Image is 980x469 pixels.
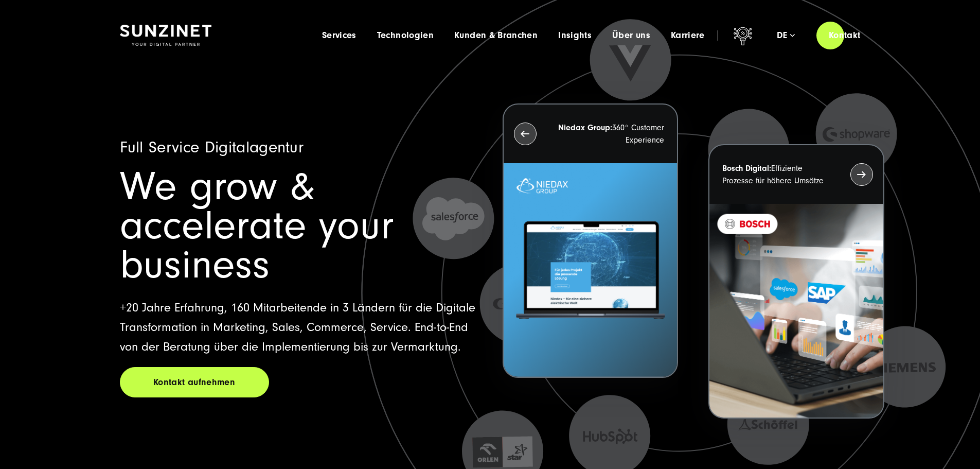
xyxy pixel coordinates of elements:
[777,30,795,41] div: de
[322,30,357,41] a: Services
[612,30,650,41] a: Über uns
[558,123,612,132] strong: Niedax Group:
[709,204,883,418] img: BOSCH - Kundeprojekt - Digital Transformation Agentur SUNZINET
[708,144,884,419] button: Bosch Digital:Effiziente Prozesse für höhere Umsätze BOSCH - Kundeprojekt - Digital Transformatio...
[722,164,771,173] strong: Bosch Digital:
[558,30,592,41] a: Insights
[120,25,211,46] img: SUNZINET Full Service Digital Agentur
[555,121,664,146] p: 360° Customer Experience
[120,298,478,357] p: +20 Jahre Erfahrung, 160 Mitarbeitende in 3 Ländern für die Digitale Transformation in Marketing,...
[671,30,705,41] a: Karriere
[504,163,677,377] img: Letztes Projekt von Niedax. Ein Laptop auf dem die Niedax Website geöffnet ist, auf blauem Hinter...
[816,21,873,50] a: Kontakt
[454,30,538,41] a: Kunden & Branchen
[722,162,831,187] p: Effiziente Prozesse für höhere Umsätze
[120,367,269,397] a: Kontakt aufnehmen
[503,103,678,378] button: Niedax Group:360° Customer Experience Letztes Projekt von Niedax. Ein Laptop auf dem die Niedax W...
[120,138,304,157] span: Full Service Digitalagentur
[377,30,434,41] a: Technologien
[120,167,478,285] h1: We grow & accelerate your business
